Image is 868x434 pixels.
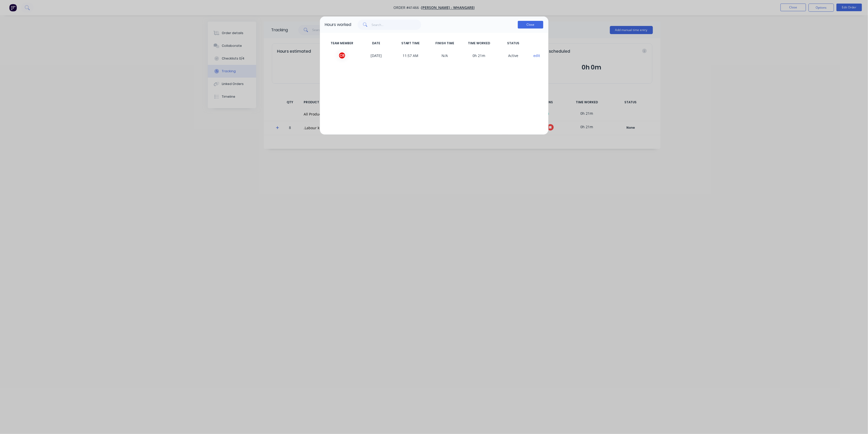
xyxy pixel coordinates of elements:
[428,52,462,59] span: N/A
[496,52,531,59] span: A ctive
[359,41,393,46] span: DATE
[533,53,540,58] button: edit
[338,52,346,59] div: C R
[325,41,359,46] span: TEAM MEMBER
[462,41,496,46] span: TIME WORKED
[325,22,351,28] div: Hours worked
[518,21,543,28] button: Close
[462,52,496,59] span: 0h 21m
[372,20,421,30] input: Search...
[393,41,428,46] span: START TIME
[428,41,462,46] span: FINISH TIME
[359,52,393,59] span: [DATE]
[496,41,531,46] span: STATUS
[393,52,428,59] span: 11:57 AM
